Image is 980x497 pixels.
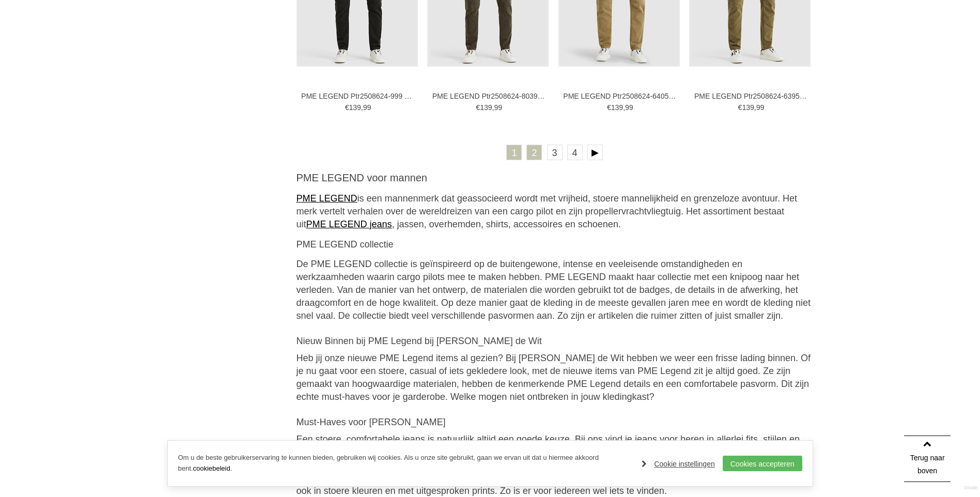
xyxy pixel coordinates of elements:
a: PME LEGEND Ptr2508624-6395 Broeken en Pantalons [694,91,808,101]
a: 2 [526,145,542,160]
a: PME LEGEND jeans [306,219,392,229]
a: PME LEGEND Ptr2508624-8039 Broeken en Pantalons [432,91,546,101]
span: € [345,103,349,112]
a: Terug naar boven [904,436,951,482]
span: € [476,103,480,112]
a: PME LEGEND [297,193,357,204]
a: 3 [547,145,563,160]
span: € [607,103,611,112]
a: 1 [506,145,522,160]
span: 139 [742,103,754,112]
span: 99 [756,103,765,112]
a: PME LEGEND Ptr2508624-999 Broeken en Pantalons [301,91,415,101]
a: Divide [965,482,977,494]
span: 139 [349,103,361,112]
a: PME LEGEND Ptr2508624-6405 Broeken en Pantalons [563,91,677,101]
span: € [738,103,742,112]
h3: Nieuw Binnen bij PME Legend bij [PERSON_NAME] de Wit [297,335,813,347]
a: 4 [567,145,583,160]
span: 139 [611,103,623,112]
h3: PME LEGEND collectie [297,239,813,250]
span: 99 [625,103,633,112]
h3: Must-Haves voor [PERSON_NAME] [297,416,813,428]
div: De PME LEGEND collectie is geïnspireerd op de buitengewone, intense en veeleisende omstandigheden... [297,258,813,322]
span: , [361,103,363,112]
span: 139 [480,103,492,112]
span: , [492,103,494,112]
span: 99 [363,103,371,112]
a: cookiebeleid [193,464,230,472]
span: 99 [494,103,502,112]
div: is een mannenmerk dat geassocieerd wordt met vrijheid, stoere mannelijkheid en grenzeloze avontuu... [297,192,813,231]
h2: PME LEGEND voor mannen [297,172,813,184]
a: Cookies accepteren [723,456,802,471]
span: , [754,103,756,112]
p: Om u de beste gebruikerservaring te kunnen bieden, gebruiken wij cookies. Als u onze site gebruik... [178,453,632,474]
span: , [623,103,625,112]
a: Cookie instellingen [642,456,715,472]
